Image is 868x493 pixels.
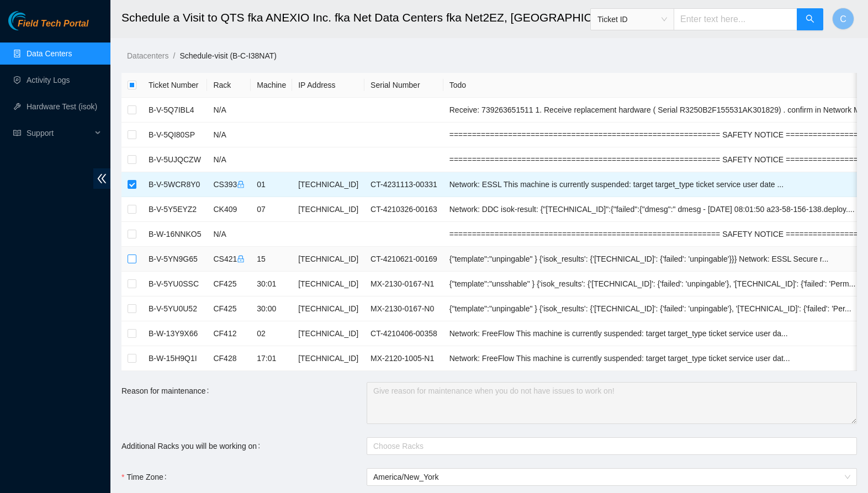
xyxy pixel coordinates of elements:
[373,469,850,485] span: America/New_York
[364,272,443,296] td: MX-2130-0167-N1
[18,19,88,29] span: Field Tech Portal
[142,123,207,147] td: B-V-5QI80SP
[364,247,443,272] td: CT-4210621-00169
[251,247,292,272] td: 15
[292,321,364,346] td: [TECHNICAL_ID]
[127,51,168,60] a: Datacenters
[251,346,292,371] td: 17:01
[674,8,797,30] input: Enter text here...
[251,172,292,197] td: 01
[142,147,207,172] td: B-V-5UJQCZW
[121,468,171,486] label: Time Zone
[142,73,207,98] th: Ticket Number
[142,296,207,321] td: B-V-5YU0U52
[840,12,846,26] span: C
[142,272,207,296] td: B-V-5YU0SSC
[173,51,175,60] span: /
[292,346,364,371] td: [TECHNICAL_ID]
[142,222,207,247] td: B-W-16NNKO5
[207,73,251,98] th: Rack
[207,98,251,123] td: N/A
[8,20,88,34] a: Akamai TechnologiesField Tech Portal
[251,197,292,222] td: 07
[364,197,443,222] td: CT-4210326-00163
[292,73,364,98] th: IP Address
[207,197,251,222] td: CK409
[179,51,277,60] a: Schedule-visit (B-C-I38NAT)
[251,73,292,98] th: Machine
[207,272,251,296] td: CF425
[251,296,292,321] td: 30:00
[121,437,264,455] label: Additional Racks you will be working on
[142,321,207,346] td: B-W-13Y9X66
[27,49,72,58] a: Data Centers
[292,272,364,296] td: [TECHNICAL_ID]
[93,168,110,189] span: double-left
[8,11,56,30] img: Akamai Technologies
[364,73,443,98] th: Serial Number
[364,346,443,371] td: MX-2120-1005-N1
[251,321,292,346] td: 02
[27,122,92,144] span: Support
[207,321,251,346] td: CF412
[207,123,251,147] td: N/A
[207,172,251,197] td: CS393
[237,181,245,188] span: lock
[597,11,667,28] span: Ticket ID
[121,382,213,400] label: Reason for maintenance
[142,197,207,222] td: B-V-5Y5EYZ2
[367,382,857,424] textarea: Reason for maintenance
[142,98,207,123] td: B-V-5Q7IBL4
[292,247,364,272] td: [TECHNICAL_ID]
[364,296,443,321] td: MX-2130-0167-N0
[207,222,251,247] td: N/A
[142,346,207,371] td: B-W-15H9Q1I
[364,172,443,197] td: CT-4231113-00331
[207,247,251,272] td: CS421
[806,14,814,25] span: search
[292,197,364,222] td: [TECHNICAL_ID]
[797,8,823,30] button: search
[27,76,70,84] a: Activity Logs
[292,296,364,321] td: [TECHNICAL_ID]
[292,172,364,197] td: [TECHNICAL_ID]
[832,8,854,30] button: C
[27,102,97,111] a: Hardware Test (isok)
[207,346,251,371] td: CF428
[142,172,207,197] td: B-V-5WCR8Y0
[251,272,292,296] td: 30:01
[207,296,251,321] td: CF425
[142,247,207,272] td: B-V-5YN9G65
[364,321,443,346] td: CT-4210406-00358
[13,129,21,137] span: read
[207,147,251,172] td: N/A
[237,255,245,263] span: lock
